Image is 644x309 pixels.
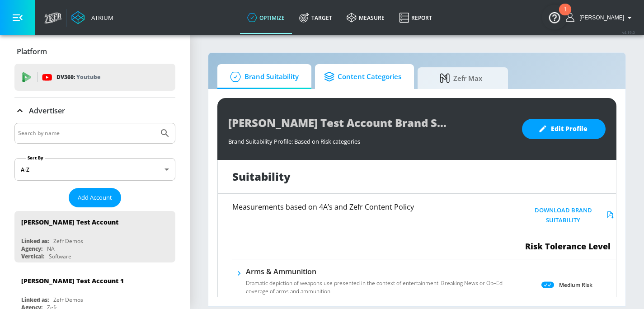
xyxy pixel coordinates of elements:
[339,1,392,34] a: measure
[522,119,606,139] button: Edit Profile
[78,192,112,203] span: Add Account
[14,158,175,181] div: A-Z
[14,211,175,262] div: [PERSON_NAME] Test AccountLinked as:Zefr DemosAgency:NAVertical:Software
[53,237,83,245] div: Zefr Demos
[76,72,100,82] p: Youtube
[88,14,113,22] div: Atrium
[559,280,592,290] p: Medium Risk
[525,241,611,252] span: Risk Tolerance Level
[246,267,507,276] h6: Arms & Ammunition
[246,267,507,301] div: Arms & AmmunitionDramatic depiction of weapons use presented in the context of entertainment. Bre...
[576,14,624,21] span: login as: kate.csiki@zefr.com
[69,188,121,207] button: Add Account
[392,1,439,34] a: Report
[324,66,401,88] span: Content Categories
[21,296,49,304] div: Linked as:
[21,276,124,285] div: [PERSON_NAME] Test Account 1
[228,133,513,145] div: Brand Suitability Profile: Based on Risk categories
[47,245,55,253] div: NA
[21,253,44,260] div: Vertical:
[21,237,49,245] div: Linked as:
[292,1,339,34] a: Target
[71,11,113,24] a: Atrium
[540,123,588,135] span: Edit Profile
[240,1,292,34] a: optimize
[232,203,488,211] h6: Measurements based on 4A’s and Zefr Content Policy
[564,9,567,21] div: 1
[18,127,155,139] input: Search by name
[542,5,567,30] button: Open Resource Center, 1 new notification
[53,296,83,304] div: Zefr Demos
[246,279,507,295] p: Dramatic depiction of weapons use presented in the context of entertainment. Breaking News or Op–...
[14,64,175,91] div: DV360: Youtube
[14,39,175,64] div: Platform
[21,218,118,226] div: [PERSON_NAME] Test Account
[427,67,495,89] span: Zefr Max
[49,253,71,260] div: Software
[17,47,47,56] p: Platform
[21,245,42,253] div: Agency:
[226,66,299,88] span: Brand Suitability
[232,169,291,184] h1: Suitability
[622,30,635,35] span: v 4.19.0
[14,98,175,123] div: Advertiser
[29,106,65,116] p: Advertiser
[566,12,635,23] button: [PERSON_NAME]
[26,155,45,161] label: Sort By
[520,203,616,228] button: Download Brand Suitability
[56,72,100,82] p: DV360:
